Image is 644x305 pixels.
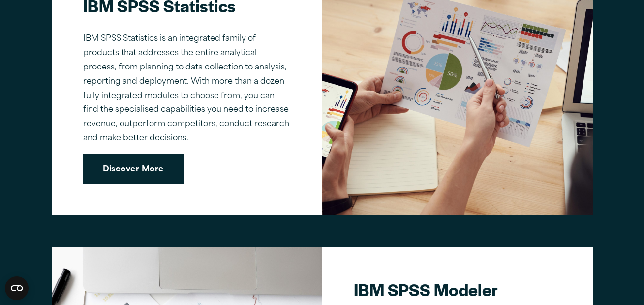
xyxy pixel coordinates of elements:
[5,276,29,300] button: Open CMP widget
[83,154,184,184] a: Discover More
[354,278,561,301] h2: IBM SPSS Modeler
[83,32,291,145] p: IBM SPSS Statistics is an integrated family of products that addresses the entire analytical proc...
